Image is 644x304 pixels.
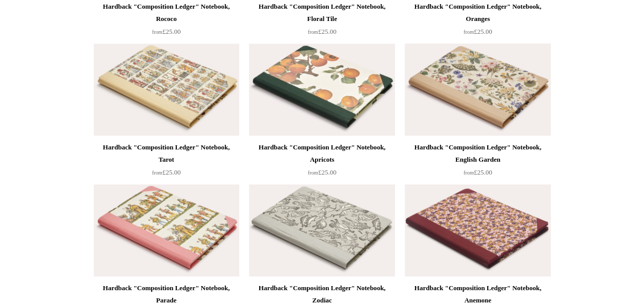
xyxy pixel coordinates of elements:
a: Hardback "Composition Ledger" Notebook, Oranges from£25.00 [405,1,550,42]
img: Hardback "Composition Ledger" Notebook, Anemone [405,184,550,276]
img: Hardback "Composition Ledger" Notebook, Zodiac [249,184,394,276]
span: from [152,170,162,176]
a: Hardback "Composition Ledger" Notebook, Rococo from£25.00 [94,1,239,42]
img: Hardback "Composition Ledger" Notebook, Apricots [249,44,394,136]
a: Hardback "Composition Ledger" Notebook, English Garden from£25.00 [405,141,550,183]
a: Hardback "Composition Ledger" Notebook, Anemone Hardback "Composition Ledger" Notebook, Anemone [405,184,550,276]
a: Hardback "Composition Ledger" Notebook, Tarot Hardback "Composition Ledger" Notebook, Tarot [94,44,239,136]
span: from [308,29,318,35]
span: from [464,170,474,176]
div: Hardback "Composition Ledger" Notebook, Floral Tile [252,1,392,25]
a: Hardback "Composition Ledger" Notebook, Zodiac Hardback "Composition Ledger" Notebook, Zodiac [249,184,394,276]
a: Hardback "Composition Ledger" Notebook, Apricots from£25.00 [249,141,394,183]
span: from [308,170,318,176]
div: Hardback "Composition Ledger" Notebook, Tarot [96,141,237,166]
a: Hardback "Composition Ledger" Notebook, Apricots Hardback "Composition Ledger" Notebook, Apricots [249,44,394,136]
div: Hardback "Composition Ledger" Notebook, Apricots [252,141,392,166]
div: Hardback "Composition Ledger" Notebook, Oranges [407,1,548,25]
a: Hardback "Composition Ledger" Notebook, Tarot from£25.00 [94,141,239,183]
span: £25.00 [464,168,492,176]
img: Hardback "Composition Ledger" Notebook, Parade [94,184,239,276]
img: Hardback "Composition Ledger" Notebook, English Garden [405,44,550,136]
span: from [464,29,474,35]
span: £25.00 [464,28,492,35]
a: Hardback "Composition Ledger" Notebook, Floral Tile from£25.00 [249,1,394,42]
div: Hardback "Composition Ledger" Notebook, English Garden [407,141,548,166]
span: £25.00 [308,28,337,35]
div: Hardback "Composition Ledger" Notebook, Rococo [96,1,237,25]
a: Hardback "Composition Ledger" Notebook, Parade Hardback "Composition Ledger" Notebook, Parade [94,184,239,276]
span: £25.00 [152,28,181,35]
span: from [152,29,162,35]
img: Hardback "Composition Ledger" Notebook, Tarot [94,44,239,136]
span: £25.00 [308,168,337,176]
span: £25.00 [152,168,181,176]
a: Hardback "Composition Ledger" Notebook, English Garden Hardback "Composition Ledger" Notebook, En... [405,44,550,136]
